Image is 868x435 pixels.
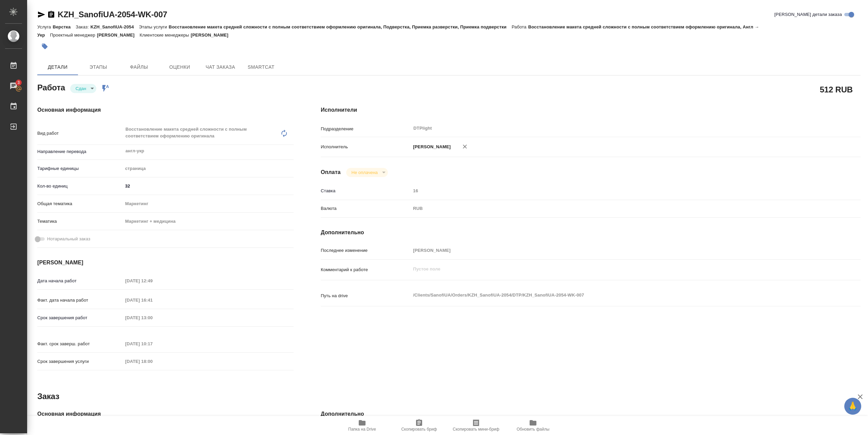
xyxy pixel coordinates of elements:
[37,259,294,267] h4: [PERSON_NAME]
[58,10,167,19] a: KZH_SanofiUA-2054-WK-007
[37,218,123,225] p: Тематика
[321,168,341,176] h4: Оплата
[321,106,861,114] h4: Исполнители
[37,297,123,304] p: Факт. дата начала работ
[517,427,550,432] span: Обновить файлы
[37,39,52,54] button: Добавить тэг
[191,32,234,38] p: [PERSON_NAME]
[37,24,53,29] p: Услуга
[37,165,123,172] p: Тарифные единицы
[123,339,182,349] input: Пустое поле
[844,398,861,415] button: 🙏
[411,245,815,255] input: Пустое поле
[391,416,448,435] button: Скопировать бриф
[97,32,140,38] p: [PERSON_NAME]
[453,427,499,432] span: Скопировать мини-бриф
[505,416,561,435] button: Обновить файлы
[820,84,853,95] h2: 512 RUB
[321,410,861,418] h4: Дополнительно
[140,32,191,38] p: Клиентские менеджеры
[321,247,411,254] p: Последнее изменение
[123,276,182,286] input: Пустое поле
[169,24,512,29] p: Восстановление макета средней сложности с полным соответствием оформлению оригинала, Подверстка, ...
[401,427,437,432] span: Скопировать бриф
[37,410,294,418] h4: Основная информация
[53,24,76,29] p: Верстка
[321,292,411,299] p: Путь на drive
[37,358,123,365] p: Срок завершения услуги
[123,295,182,305] input: Пустое поле
[37,200,123,207] p: Общая тематика
[37,314,123,321] p: Срок завершения работ
[321,229,861,237] h4: Дополнительно
[47,10,55,19] button: Скопировать ссылку
[774,11,842,18] span: [PERSON_NAME] детали заказа
[123,198,294,210] div: Маркетинг
[411,144,451,150] p: [PERSON_NAME]
[163,63,196,71] span: Оценки
[348,427,376,432] span: Папка на Drive
[321,126,411,132] p: Подразделение
[37,106,294,114] h4: Основная информация
[847,399,859,413] span: 🙏
[37,278,123,284] p: Дата начала работ
[321,144,411,150] p: Исполнитель
[37,183,123,190] p: Кол-во единиц
[82,63,115,71] span: Этапы
[123,356,182,366] input: Пустое поле
[334,416,391,435] button: Папка на Drive
[411,203,815,214] div: RUB
[411,186,815,196] input: Пустое поле
[321,266,411,273] p: Комментарий к работе
[512,24,528,29] p: Работа
[346,168,388,177] div: Сдан
[37,391,59,402] h2: Заказ
[123,181,294,191] input: ✎ Введи что-нибудь
[41,63,74,71] span: Детали
[448,416,505,435] button: Скопировать мини-бриф
[411,289,815,301] textarea: /Clients/SanofiUA/Orders/KZH_SanofiUA-2054/DTP/KZH_SanofiUA-2054-WK-007
[37,81,65,93] h2: Работа
[350,170,380,175] button: Не оплачена
[37,10,45,19] button: Скопировать ссылку для ЯМессенджера
[139,24,169,29] p: Этапы услуги
[2,78,25,94] a: 3
[76,24,90,29] p: Заказ:
[37,148,123,155] p: Направление перевода
[204,63,237,71] span: Чат заказа
[321,205,411,212] p: Валюта
[123,63,155,71] span: Файлы
[37,341,123,347] p: Факт. срок заверш. работ
[123,163,294,174] div: страница
[37,130,123,137] p: Вид работ
[457,139,472,154] button: Удалить исполнителя
[70,84,96,93] div: Сдан
[50,32,97,38] p: Проектный менеджер
[13,79,24,86] span: 3
[91,24,139,29] p: KZH_SanofiUA-2054
[245,63,277,71] span: SmartCat
[47,236,90,242] span: Нотариальный заказ
[123,313,182,323] input: Пустое поле
[123,216,294,227] div: Маркетинг + медицина
[74,86,88,91] button: Сдан
[321,188,411,194] p: Ставка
